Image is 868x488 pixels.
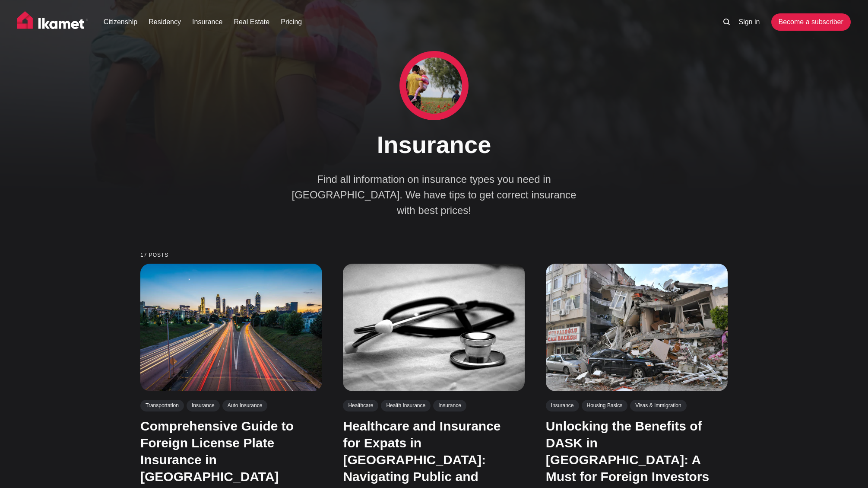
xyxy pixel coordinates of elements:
[234,17,269,27] a: Real Estate
[738,17,760,27] a: Sign in
[140,252,728,258] small: 17 posts
[283,172,585,218] p: Find all information on insurance types you need in [GEOGRAPHIC_DATA]. We have tips to get correc...
[222,400,268,411] a: Auto Insurance
[343,264,525,391] img: Healthcare and Insurance for Expats in Turkey: Navigating Public and Private Options
[406,57,462,114] img: Insurance
[192,17,222,27] a: Insurance
[546,400,579,411] a: Insurance
[149,17,181,27] a: Residency
[771,13,851,31] a: Become a subscriber
[281,17,302,27] a: Pricing
[17,11,88,33] img: Ikamet home
[582,400,628,411] a: Housing Basics
[140,419,294,484] a: Comprehensive Guide to Foreign License Plate Insurance in [GEOGRAPHIC_DATA]
[630,400,686,411] a: Visas & Immigration
[140,264,322,391] img: Comprehensive Guide to Foreign License Plate Insurance in Turkey
[187,400,220,411] a: Insurance
[343,400,378,411] a: Healthcare
[140,400,184,411] a: Transportation
[546,264,728,391] img: Unlocking the Benefits of DASK in Turkey: A Must for Foreign Investors and Homeowners
[104,17,137,27] a: Citizenship
[381,400,431,411] a: Health Insurance
[274,130,594,159] h1: Insurance
[433,400,466,411] a: Insurance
